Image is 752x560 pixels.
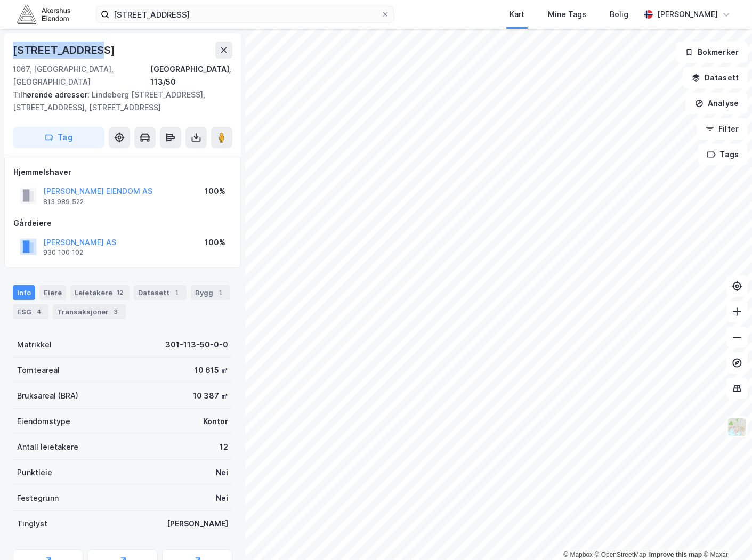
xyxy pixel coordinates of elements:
div: Lindeberg [STREET_ADDRESS], [STREET_ADDRESS], [STREET_ADDRESS] [13,88,224,114]
div: Eiere [39,285,66,300]
span: Tilhørende adresser: [13,90,92,99]
div: 10 387 ㎡ [193,389,228,402]
img: akershus-eiendom-logo.9091f326c980b4bce74ccdd9f866810c.svg [17,5,70,23]
div: 3 [111,306,122,317]
button: Datasett [683,67,748,88]
div: Kontor [203,415,228,428]
input: Søk på adresse, matrikkel, gårdeiere, leietakere eller personer [109,6,381,22]
div: 100% [205,185,225,198]
div: Bolig [610,8,628,21]
div: 1 [215,287,226,298]
div: Tinglyst [17,517,47,530]
div: Antall leietakere [17,441,78,453]
div: Bruksareal (BRA) [17,389,78,402]
div: 930 100 102 [43,248,83,257]
div: Datasett [134,285,187,300]
div: [PERSON_NAME] [167,517,228,530]
button: Analyse [686,93,748,114]
div: ESG [13,304,48,319]
div: Kart [510,8,524,21]
div: [GEOGRAPHIC_DATA], 113/50 [150,63,232,88]
div: Tomteareal [17,364,60,377]
div: Matrikkel [17,338,52,351]
div: 301-113-50-0-0 [165,338,228,351]
div: Leietakere [70,285,130,300]
div: Nei [216,492,228,505]
img: Z [727,417,747,437]
a: OpenStreetMap [595,551,646,558]
a: Improve this map [649,551,702,558]
div: Transaksjoner [53,304,126,319]
div: Info [13,285,35,300]
div: Hjemmelshaver [13,166,232,178]
div: Gårdeiere [13,217,232,230]
div: Nei [216,466,228,479]
div: 4 [34,306,44,317]
div: 1 [172,287,182,298]
button: Bokmerker [676,42,748,63]
div: 12 [115,287,125,298]
div: 813 989 522 [43,198,84,206]
div: 1067, [GEOGRAPHIC_DATA], [GEOGRAPHIC_DATA] [13,63,150,88]
div: [PERSON_NAME] [657,8,718,21]
div: Bygg [191,285,230,300]
div: Festegrunn [17,492,59,505]
div: 100% [205,236,225,249]
button: Tag [13,127,104,148]
iframe: Chat Widget [699,509,752,560]
button: Filter [697,118,748,140]
div: Mine Tags [548,8,586,21]
a: Mapbox [563,551,593,558]
div: 12 [220,441,228,453]
div: Kontrollprogram for chat [699,509,752,560]
div: [STREET_ADDRESS] [13,42,117,59]
button: Tags [698,144,748,165]
div: Punktleie [17,466,52,479]
div: 10 615 ㎡ [195,364,228,377]
div: Eiendomstype [17,415,70,428]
